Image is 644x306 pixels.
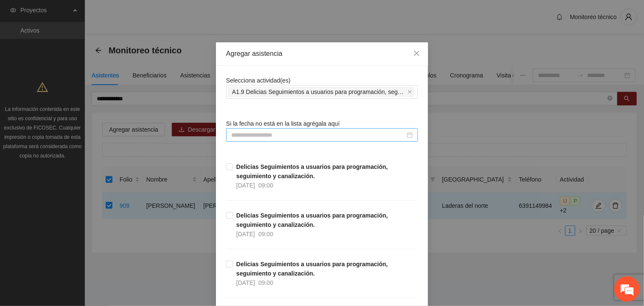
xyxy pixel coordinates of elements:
[46,214,120,230] div: Chatear ahora
[232,87,406,96] span: A1.9 Delicias Seguimientos a usuarios para programación, seguimiento y canalización.
[236,231,255,237] span: [DATE]
[139,4,160,25] div: Minimizar ventana de chat en vivo
[258,182,273,189] span: 09:00
[226,120,340,127] span: Si la fecha no está en la lista agrégala aquí
[258,279,273,286] span: 09:00
[21,115,145,201] span: No hay ninguna conversación en curso
[228,87,414,97] span: A1.9 Delicias Seguimientos a usuarios para programación, seguimiento y canalización.
[226,49,418,58] div: Agregar asistencia
[405,42,428,65] button: Close
[258,231,273,237] span: 09:00
[236,212,388,228] strong: Delicias Seguimientos a usuarios para programación, seguimiento y canalización.
[44,44,143,54] div: Conversaciones
[236,279,255,286] span: [DATE]
[236,163,388,179] strong: Delicias Seguimientos a usuarios para programación, seguimiento y canalización.
[226,77,291,84] span: Selecciona actividad(es)
[236,261,388,277] strong: Delicias Seguimientos a usuarios para programación, seguimiento y canalización.
[408,90,412,94] span: close
[236,182,255,189] span: [DATE]
[413,50,420,57] span: close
